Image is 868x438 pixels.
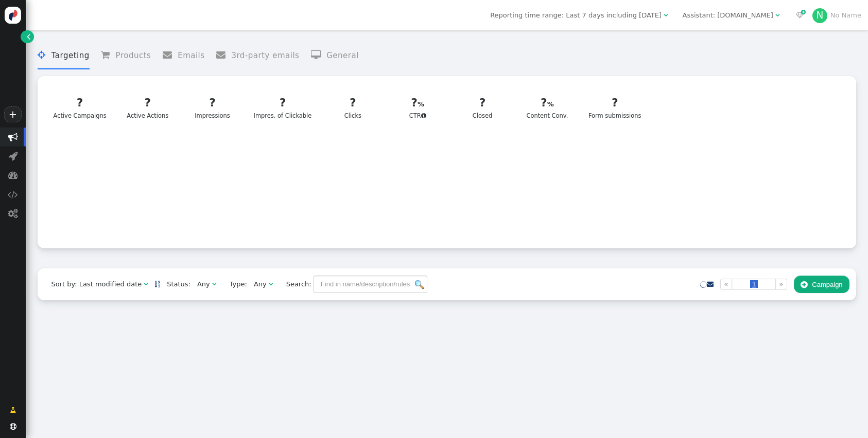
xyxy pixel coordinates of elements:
[212,281,216,287] span: 
[223,279,247,289] span: Type:
[216,50,231,60] span: 
[329,95,377,120] div: Clicks
[329,95,377,112] div: ?
[8,190,18,199] span: 
[38,50,51,60] span: 
[453,89,512,126] a: ?Closed
[183,89,241,126] a: ?Impressions
[38,42,89,69] li: Targeting
[124,95,171,120] div: Active Actions
[163,42,205,69] li: Emails
[101,42,151,69] li: Products
[27,31,30,42] span: 
[459,95,506,112] div: ?
[154,280,160,288] a: 
[796,12,804,19] span: 
[812,11,861,19] a: NNo Name
[54,95,107,112] div: ?
[101,50,115,60] span: 
[54,95,107,120] div: Active Campaigns
[394,95,441,112] div: ?
[750,280,757,288] span: 1
[683,10,773,21] div: Assistant: [DOMAIN_NAME]
[775,279,787,290] a: »
[269,281,273,287] span: 
[21,30,33,43] a: 
[280,280,311,288] span: Search:
[588,95,641,112] div: ?
[197,279,210,289] div: Any
[248,89,318,126] a: ?Impres. of Clickable
[582,89,647,126] a: ?Form submissions
[5,7,22,24] img: logo-icon.svg
[524,95,571,112] div: ?
[720,279,732,290] a: «
[794,276,849,293] button: Campaign
[189,95,236,112] div: ?
[189,95,236,120] div: Impressions
[124,95,171,112] div: ?
[524,95,571,120] div: Content Conv.
[8,170,18,180] span: 
[154,281,160,287] span: Sorted in descending order
[8,132,18,142] span: 
[421,113,426,119] span: 
[254,95,312,112] div: ?
[254,279,267,289] div: Any
[775,12,779,19] span: 
[3,401,23,419] a: 
[518,89,577,126] a: ?Content Conv.
[801,281,807,288] span: 
[707,280,714,288] a: 
[707,281,714,287] span: 
[394,95,441,120] div: CTR
[10,423,16,430] span: 
[311,50,326,60] span: 
[160,279,190,289] span: Status:
[8,209,18,218] span: 
[163,50,178,60] span: 
[10,405,16,415] span: 
[216,42,299,69] li: 3rd-party emails
[459,95,506,120] div: Closed
[47,89,112,126] a: ?Active Campaigns
[144,281,148,287] span: 
[4,106,22,122] a: +
[314,276,427,293] input: Find in name/description/rules
[588,95,641,120] div: Form submissions
[664,12,668,19] span: 
[311,42,359,69] li: General
[388,89,447,126] a: ?CTR
[9,151,18,161] span: 
[415,280,424,289] img: icon_search.png
[812,8,828,24] div: N
[490,11,662,19] span: Reporting time range: Last 7 days including [DATE]
[254,95,312,120] div: Impres. of Clickable
[51,279,142,289] div: Sort by: Last modified date
[118,89,177,126] a: ?Active Actions
[323,89,382,126] a: ?Clicks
